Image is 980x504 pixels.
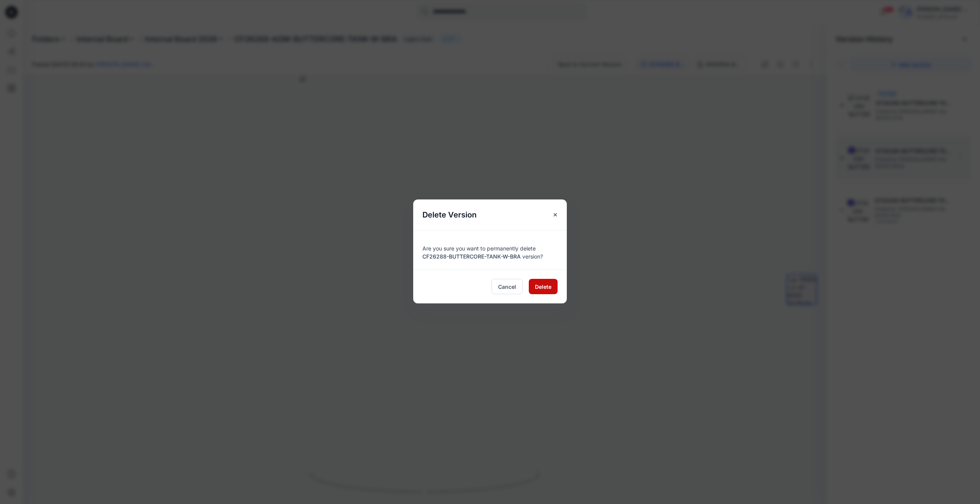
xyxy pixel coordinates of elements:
[535,283,551,291] span: Delete
[498,283,516,291] span: Cancel
[422,253,521,260] span: CF26288-BUTTERCORE-TANK-W-BRA
[529,279,558,294] button: Delete
[492,279,523,294] button: Cancel
[548,208,562,222] button: Close
[422,240,558,260] div: Are you sure you want to permanently delete version?
[413,199,486,230] h5: Delete Version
